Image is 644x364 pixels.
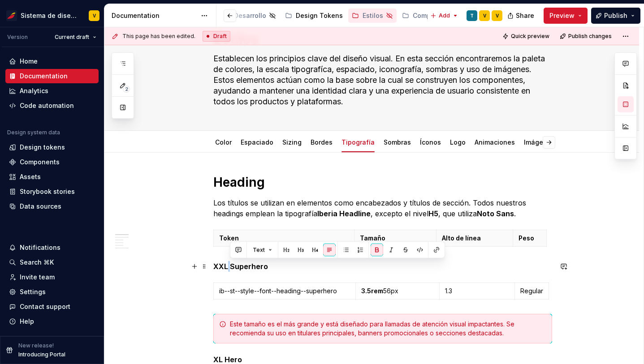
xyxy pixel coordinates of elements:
a: Imágenes [524,138,555,146]
button: Current draft [51,31,100,43]
div: Contact support [20,302,70,311]
div: T [470,12,474,19]
div: V [93,12,96,19]
span: Add [439,12,450,19]
div: V [496,12,499,19]
a: Code automation [5,98,99,113]
a: Data sources [5,199,99,214]
a: Tipografía [341,138,375,146]
div: V [483,12,486,19]
div: Documentation [20,72,68,81]
div: Imágenes [520,133,558,151]
a: Home [5,54,99,69]
div: Bordes [307,133,336,151]
strong: H5 [428,209,438,218]
a: Settings [5,285,99,299]
a: Animaciones [475,138,515,146]
a: Components [5,155,99,169]
button: Sistema de diseño IberiaV [2,6,102,25]
a: Design tokens [5,140,99,154]
div: Assets [20,172,41,181]
div: Logo [446,133,469,151]
p: ib--st--style--font--heading--superhero [219,287,350,295]
span: 2 [123,86,130,93]
span: Text [253,246,265,253]
span: Publish [604,11,627,20]
div: Data sources [20,202,61,211]
p: 1.3 [445,287,509,295]
a: Espaciado [241,138,273,146]
img: 55604660-494d-44a9-beb2-692398e9940a.png [6,10,17,21]
button: Publish changes [557,30,616,43]
a: Sizing [282,138,302,146]
button: Text [249,244,276,256]
a: Analytics [5,84,99,98]
button: Quick preview [500,30,553,43]
a: Sombras [384,138,411,146]
div: Espaciado [237,133,277,151]
p: 56px [361,287,434,295]
div: Help [20,317,34,326]
a: Bordes [311,138,333,146]
a: Invite team [5,270,99,284]
button: Search ⌘K [5,255,99,270]
div: Sizing [279,133,305,151]
button: Publish [591,8,640,24]
a: Design Tokens [281,9,346,23]
div: Settings [20,287,46,296]
div: Color [212,133,235,151]
div: Version [7,34,28,41]
p: Peso [519,234,541,243]
div: Analytics [20,86,48,95]
button: Add [428,9,461,22]
div: Components [20,158,60,167]
a: Componentes [398,9,470,23]
p: Token [219,234,349,243]
div: Animaciones [471,133,519,151]
div: Sombras [380,133,415,151]
p: Tamaño [360,234,431,243]
div: Notifications [20,243,61,252]
p: New release! [18,342,54,349]
div: Design tokens [20,143,65,152]
div: Estilos [363,11,383,20]
a: Logo [450,138,466,146]
strong: Noto Sans [477,209,514,218]
a: Documentation [5,69,99,83]
div: Code automation [20,101,74,110]
h1: Heading [213,174,552,190]
div: Search ⌘K [20,258,54,267]
div: Tipografía [338,133,378,151]
textarea: Establecen los principios clave del diseño visual. En esta sección encontraremos la paleta de col... [212,51,550,109]
div: Íconos [416,133,445,151]
div: Documentation [112,11,196,20]
a: Assets [5,170,99,184]
button: Share [503,8,540,24]
span: Share [516,11,534,20]
p: Alto de línea [442,234,507,243]
div: Este tamaño es el más grande y está diseñado para llamadas de atención visual impactantes. Se rec... [230,320,546,338]
strong: 3.5rem [361,287,383,295]
p: Los títulos se utilizan en elementos como encabezados y títulos de sección. Todos nuestros headin... [213,197,552,219]
div: Storybook stories [20,187,75,196]
div: Design system data [7,129,60,136]
a: Estilos [348,9,397,23]
a: Color [215,138,232,146]
span: Current draft [55,34,89,41]
p: Introducing Portal [18,351,65,358]
a: Storybook stories [5,184,99,199]
span: This page has been edited. [122,33,195,40]
a: Íconos [420,138,441,146]
span: Quick preview [511,33,549,40]
span: Preview [549,11,575,20]
button: Help [5,314,99,329]
strong: XXL Superhero [213,262,268,271]
span: Publish changes [568,33,612,40]
div: Sistema de diseño Iberia [21,11,78,20]
div: Home [20,57,38,66]
div: Componentes [413,11,457,20]
div: Invite team [20,273,55,282]
button: Contact support [5,300,99,314]
button: Preview [544,8,588,24]
button: Notifications [5,240,99,255]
